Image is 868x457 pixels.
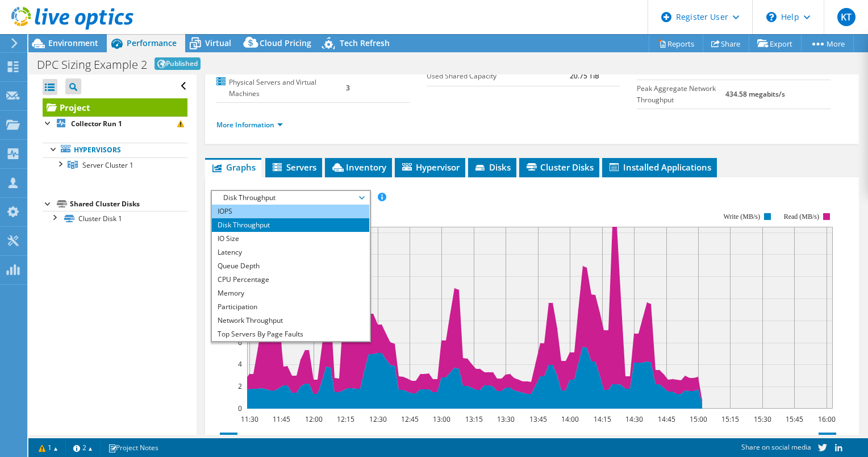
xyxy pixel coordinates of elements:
li: Top Servers By Page Faults [212,327,369,341]
li: Participation [212,300,369,314]
a: Hypervisors [43,143,187,157]
li: Queue Depth [212,259,369,273]
text: 16:00 [817,414,835,424]
span: Cluster Disks [525,161,594,173]
text: 13:45 [529,414,546,424]
text: 11:30 [240,414,258,424]
span: Cloud Pricing [260,38,311,48]
span: Tech Refresh [340,38,390,48]
a: Cluster Disk 1 [43,211,187,226]
text: 13:30 [496,414,514,424]
text: 2 [238,381,242,391]
text: 14:45 [657,414,675,424]
text: 15:00 [689,414,707,424]
text: Read (MB/s) [783,213,819,221]
text: 14:30 [625,414,642,424]
text: 14:00 [561,414,578,424]
text: 12:15 [336,414,354,424]
text: 15:15 [721,414,738,424]
text: 6 [238,338,242,347]
b: 434.58 megabits/s [725,89,785,99]
li: IO Size [212,232,369,246]
text: 11:45 [272,414,290,424]
h1: DPC Sizing Example 2 [37,59,147,70]
text: 12:30 [369,414,386,424]
li: Network Throughput [212,314,369,327]
a: Project [43,98,187,117]
span: Graphs [211,161,256,173]
span: Virtual [205,38,231,48]
text: 13:00 [432,414,450,424]
a: Share [703,35,749,52]
text: 12:00 [304,414,322,424]
label: Peak Aggregate Network Throughput [637,83,725,106]
b: 3 [346,83,350,93]
li: CPU Percentage [212,273,369,286]
text: 13:15 [465,414,482,424]
a: Collector Run 1 [43,117,187,131]
label: Used Shared Capacity [427,70,570,82]
span: Hypervisor [400,161,460,173]
a: Reports [649,35,703,52]
a: 2 [65,441,101,455]
span: KT [837,8,856,26]
b: 20.75 TiB [570,71,599,81]
svg: \n [766,12,777,22]
li: IOPS [212,205,369,218]
div: Shared Cluster Disks [70,197,187,211]
a: 1 [31,441,66,455]
span: Disks [474,161,511,173]
a: Export [749,35,802,52]
span: Inventory [331,161,386,173]
span: Environment [48,38,98,48]
label: Physical Servers and Virtual Machines [216,77,346,99]
span: Servers [271,161,316,173]
text: 0 [238,404,242,413]
span: Disk Throughput [218,191,364,205]
text: Write (MB/s) [723,213,760,221]
b: Collector Run 1 [71,119,122,128]
li: Disk Throughput [212,218,369,232]
li: Latency [212,246,369,259]
a: More [801,35,854,52]
text: 15:45 [785,414,803,424]
a: Server Cluster 1 [43,157,187,172]
li: Memory [212,286,369,300]
a: More Information [216,120,283,130]
span: Published [155,57,201,70]
text: 15:30 [753,414,771,424]
span: Server Cluster 1 [82,160,133,170]
text: 14:15 [593,414,611,424]
text: 4 [238,359,242,369]
text: 12:45 [400,414,418,424]
span: Share on social media [741,442,811,452]
a: Project Notes [100,441,166,455]
span: Installed Applications [608,161,711,173]
span: Performance [127,38,177,48]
